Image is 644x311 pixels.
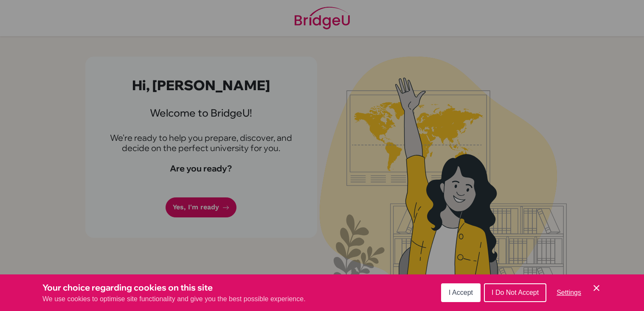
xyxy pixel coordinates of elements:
h3: Your choice regarding cookies on this site [42,281,306,294]
p: We use cookies to optimise site functionality and give you the best possible experience. [42,294,306,304]
button: I Do Not Accept [484,283,546,302]
button: Settings [550,284,588,301]
button: I Accept [441,283,481,302]
span: Settings [557,289,581,296]
span: I Accept [449,289,473,296]
button: Save and close [591,283,602,293]
span: I Do Not Accept [492,289,539,296]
